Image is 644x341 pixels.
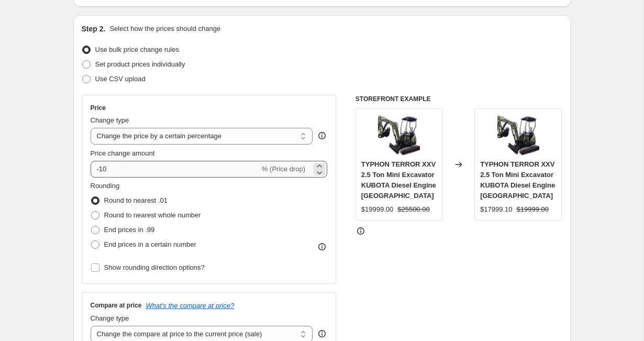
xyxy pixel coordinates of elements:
[317,328,327,339] div: help
[517,204,549,215] strike: $19999.00
[109,24,220,34] p: Select how the prices should change
[317,130,327,141] div: help
[262,165,305,173] span: % (Price drop)
[361,204,393,215] div: $19999.00
[82,24,106,34] h2: Step 2.
[95,46,179,53] span: Use bulk price change rules
[91,161,260,178] input: -15
[104,196,168,204] span: Round to nearest .01
[104,263,205,271] span: Show rounding direction options?
[91,149,155,157] span: Price change amount
[497,114,539,156] img: 0dead45a562c209333502e84c41ac8b6_80x.jpg
[480,160,555,200] span: TYPHON TERROR XXV 2.5 Ton Mini Excavator KUBOTA Diesel Engine [GEOGRAPHIC_DATA]
[397,204,429,215] strike: $25500.00
[146,302,235,310] button: What's the compare at price?
[91,182,120,190] span: Rounding
[91,104,106,112] h3: Price
[91,301,142,310] h3: Compare at price
[480,204,512,215] div: $17999.10
[361,160,436,200] span: TYPHON TERROR XXV 2.5 Ton Mini Excavator KUBOTA Diesel Engine [GEOGRAPHIC_DATA]
[95,60,185,68] span: Set product prices individually
[95,75,146,83] span: Use CSV upload
[91,314,129,322] span: Change type
[104,211,201,219] span: Round to nearest whole number
[91,116,129,124] span: Change type
[378,114,420,156] img: 0dead45a562c209333502e84c41ac8b6_80x.jpg
[104,240,196,248] span: End prices in a certain number
[104,226,155,234] span: End prices in .99
[356,95,562,103] h6: STOREFRONT EXAMPLE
